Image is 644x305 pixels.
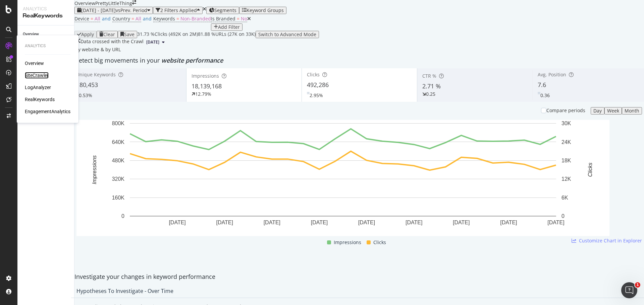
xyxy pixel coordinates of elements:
[25,60,44,67] a: Overview
[180,15,211,22] span: Non-Branded
[307,71,320,78] span: Clicks
[422,82,441,90] span: 2.71 %
[406,220,422,225] text: [DATE]
[25,96,55,103] div: RealKeywords
[76,81,98,89] span: 180,453
[112,158,125,163] text: 480K
[198,31,256,38] div: 81.88 % URLs ( 27K on 33K )
[76,120,609,236] svg: A chart.
[214,7,236,13] span: Segments
[572,237,642,244] a: Customize Chart in Explorer
[538,81,546,89] span: 7.6
[561,139,571,145] text: 24K
[203,7,206,11] div: times
[74,56,644,65] div: Detect big movements in your
[310,92,323,99] div: 2.95%
[307,92,310,94] img: Equal
[71,46,121,53] div: legacy label
[76,288,173,294] div: Hypotheses to Investigate - Over Time
[635,282,640,288] span: 1
[247,8,284,13] div: Keyword Groups
[453,220,470,225] text: [DATE]
[80,38,144,46] div: Data crossed with the Crawl
[192,82,222,90] span: 18,139,168
[23,5,69,12] div: Analytics
[97,31,118,38] button: Clear
[153,7,203,14] button: 2 Filters Applied
[607,108,619,113] div: Week
[92,155,97,184] text: Impressions
[136,15,141,22] span: All
[81,32,94,37] div: Apply
[131,15,134,22] span: =
[540,92,550,99] div: 0.36
[358,220,375,225] text: [DATE]
[625,108,639,113] div: Month
[137,31,198,38] div: 31.73 % Clicks ( 492K on 2M )
[112,121,125,126] text: 800K
[95,15,100,22] span: All
[121,213,124,219] text: 0
[373,238,386,246] span: Clicks
[153,15,175,22] span: Keywords
[25,43,70,49] div: Analytics
[25,84,51,91] a: LogAnalyzer
[118,31,137,38] button: Save
[561,213,565,219] text: 0
[256,31,319,38] button: Switch to Advanced Mode
[561,195,568,201] text: 6K
[538,71,566,78] span: Avg. Position
[206,7,239,14] button: Segments
[604,107,622,115] button: Week
[74,15,89,22] span: Device
[75,46,121,53] span: By website & by URL
[144,38,167,46] button: [DATE]
[591,107,604,115] button: Day
[237,15,239,22] span: =
[112,15,130,22] span: Country
[143,15,152,22] span: and
[102,15,111,22] span: and
[264,220,280,225] text: [DATE]
[25,108,70,115] a: EngagementAnalytics
[160,8,197,13] div: 2 Filters Applied
[25,72,49,79] a: SiteCrawler
[74,31,97,38] button: Apply
[161,56,223,64] span: website performance
[146,39,159,45] span: 2023 Sep. 8th
[103,32,115,37] div: Clear
[192,73,219,79] span: Impressions
[23,31,69,38] a: Overview
[91,15,93,22] span: =
[74,273,644,281] div: Investigate your changes in keyword performance
[426,91,435,97] div: 0.25
[116,7,147,13] span: vs Prev. Period
[239,7,286,14] button: Keyword Groups
[547,220,564,225] text: [DATE]
[621,282,637,298] iframe: Intercom live chat
[561,176,571,182] text: 12K
[334,238,361,246] span: Impressions
[422,73,436,79] span: CTR %
[561,121,571,126] text: 30K
[587,163,593,177] text: Clicks
[112,195,125,201] text: 160K
[79,92,92,99] div: 0.53%
[561,158,571,163] text: 18K
[311,220,328,225] text: [DATE]
[258,32,316,37] div: Switch to Advanced Mode
[176,15,179,22] span: =
[546,107,585,114] div: Compare periods
[579,237,642,244] span: Customize Chart in Explorer
[76,71,116,78] span: Unique Keywords
[112,139,125,145] text: 640K
[195,91,211,97] div: 12.79%
[593,108,602,113] div: Day
[169,220,185,225] text: [DATE]
[112,176,125,182] text: 320K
